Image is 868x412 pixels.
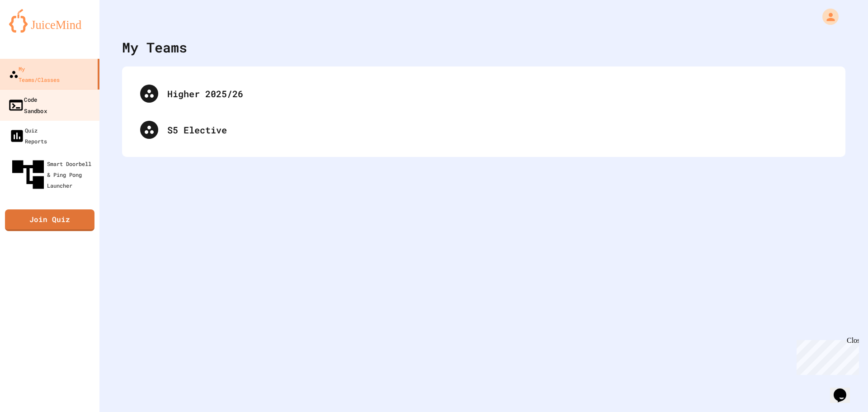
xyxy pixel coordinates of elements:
div: S5 Elective [167,123,827,137]
div: My Account [813,6,841,27]
a: Join Quiz [5,209,94,231]
div: My Teams/Classes [9,63,60,85]
div: Higher 2025/26 [167,87,827,100]
iframe: chat widget [830,376,859,403]
div: Chat with us now!Close [4,4,62,57]
div: Smart Doorbell & Ping Pong Launcher [9,156,96,194]
div: Code Sandbox [8,94,47,116]
div: My Teams [122,37,187,57]
div: S5 Elective [131,112,836,148]
iframe: chat widget [793,336,859,375]
div: Quiz Reports [9,125,47,147]
img: logo-orange.svg [9,9,90,33]
div: Higher 2025/26 [131,76,836,112]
